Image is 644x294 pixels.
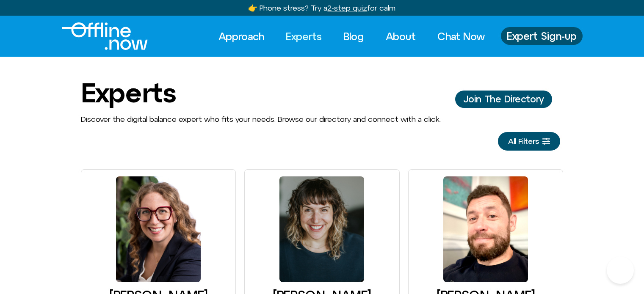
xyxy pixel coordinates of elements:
a: Join The Director [455,91,552,107]
a: Blog [336,27,372,46]
img: offline.now [62,22,148,50]
a: 👉 Phone stress? Try a2-step quizfor calm [248,3,395,12]
span: All Filters [508,137,539,146]
a: About [378,27,423,46]
a: Experts [278,27,329,46]
iframe: Botpress [607,257,634,284]
span: Discover the digital balance expert who fits your needs. Browse our directory and connect with a ... [81,115,441,124]
span: Join The Directory [464,94,544,104]
div: Logo [62,22,133,50]
u: 2-step quiz [327,3,367,12]
a: Approach [211,27,272,46]
a: All Filters [498,132,560,151]
nav: Menu [211,27,492,46]
h1: Experts [81,78,176,107]
a: Chat Now [430,27,492,46]
a: Expert Sign-up [501,27,583,45]
span: Expert Sign-up [507,30,577,41]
